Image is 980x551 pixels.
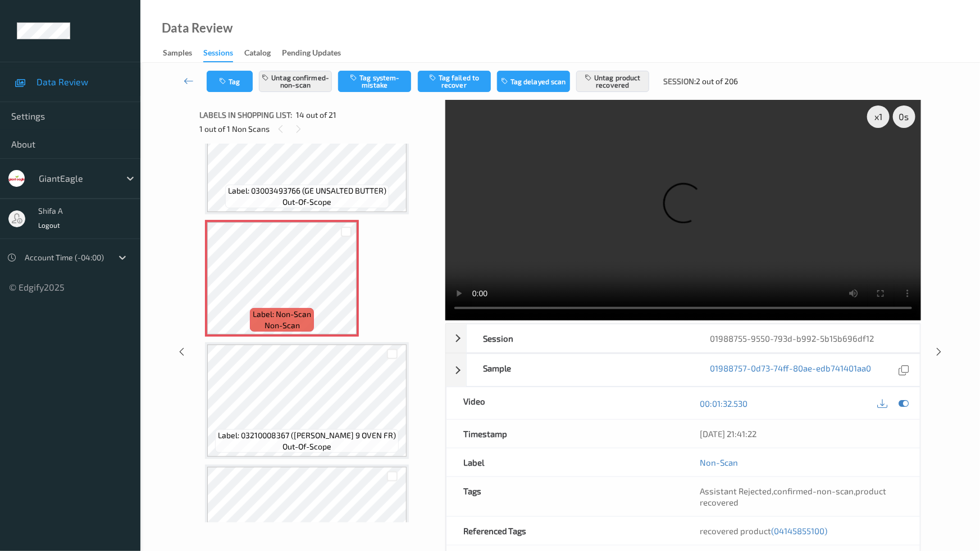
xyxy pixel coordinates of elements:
[446,387,683,419] div: Video
[446,448,683,476] div: Label
[207,71,253,92] button: Tag
[446,517,683,545] div: Referenced Tags
[700,398,747,409] a: 00:01:32.530
[467,324,694,352] div: Session
[467,354,694,386] div: Sample
[893,105,915,128] div: 0 s
[163,45,203,61] a: Samples
[282,47,341,61] div: Pending Updates
[296,109,336,121] span: 14 out of 21
[244,45,282,61] a: Catalog
[576,71,649,92] button: Untag product recovered
[446,353,920,387] div: Sample01988757-0d73-74ff-80ae-edb741401aa0
[203,45,244,62] a: Sessions
[663,76,696,87] span: Session:
[693,324,920,352] div: 01988755-9550-793d-b992-5b15b696df12
[418,71,491,92] button: Tag failed to recover
[700,457,738,468] a: Non-Scan
[867,105,890,128] div: x 1
[446,324,920,353] div: Session01988755-9550-793d-b992-5b15b696df12
[203,47,233,62] div: Sessions
[265,320,300,331] span: non-scan
[696,76,738,87] span: 2 out of 206
[700,428,903,439] div: [DATE] 21:41:22
[773,486,854,496] span: confirmed-non-scan
[259,71,332,92] button: Untag confirmed-non-scan
[282,441,331,452] span: out-of-scope
[253,309,311,320] span: Label: Non-Scan
[162,22,233,34] div: Data Review
[163,47,192,61] div: Samples
[282,45,352,61] a: Pending Updates
[244,47,271,61] div: Catalog
[700,486,886,507] span: product recovered
[700,486,886,507] span: , ,
[700,526,827,536] span: recovered product
[199,109,292,121] span: Labels in shopping list:
[282,196,331,208] span: out-of-scope
[497,71,570,92] button: Tag delayed scan
[228,185,386,196] span: Label: 03003493766 (GE UNSALTED BUTTER)
[446,420,683,448] div: Timestamp
[199,122,437,136] div: 1 out of 1 Non Scans
[218,430,396,441] span: Label: 03210008367 ([PERSON_NAME] 9 OVEN FR)
[700,486,772,496] span: Assistant Rejected
[338,71,411,92] button: Tag system-mistake
[771,526,827,536] span: (04145855100)
[446,477,683,516] div: Tags
[710,362,871,378] a: 01988757-0d73-74ff-80ae-edb741401aa0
